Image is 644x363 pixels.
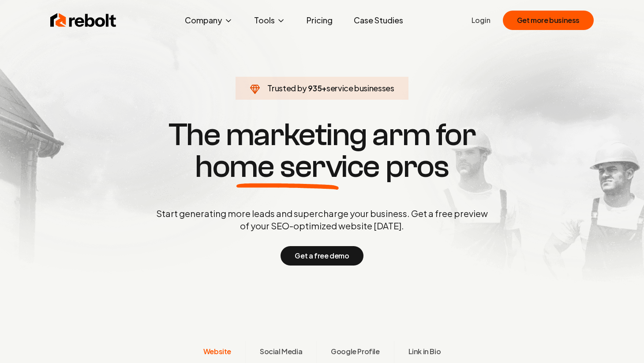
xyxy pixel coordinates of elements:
span: Website [203,346,231,357]
span: Social Media [260,346,302,357]
span: Link in Bio [408,346,441,357]
button: Tools [247,11,292,29]
h1: The marketing arm for pros [110,119,534,183]
span: service businesses [326,83,394,93]
img: Rebolt Logo [50,11,116,29]
button: Company [178,11,240,29]
a: Case Studies [347,11,410,29]
a: Pricing [300,11,340,29]
button: Get a free demo [281,246,363,266]
span: Trusted by [267,83,307,93]
span: 935 [308,82,322,94]
p: Start generating more leads and supercharge your business. Get a free preview of your SEO-optimiz... [154,207,490,232]
span: home service [195,151,380,183]
span: + [322,83,326,93]
a: Login [472,15,490,26]
button: Get more business [503,11,594,30]
span: Google Profile [331,346,379,357]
